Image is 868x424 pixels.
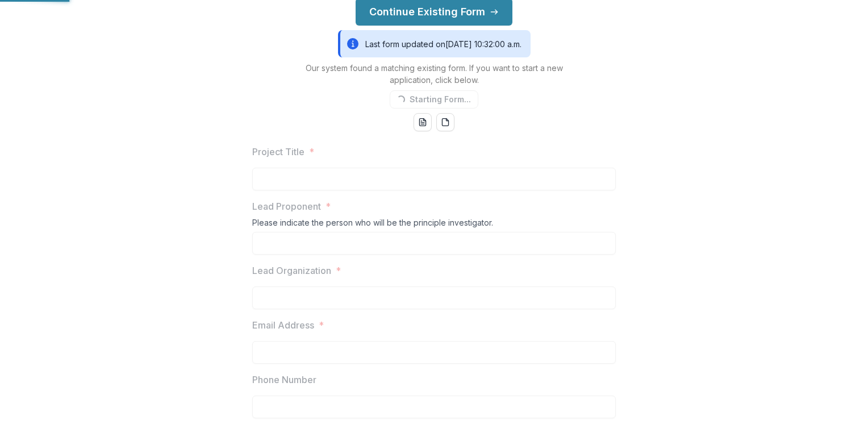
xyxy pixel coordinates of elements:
[252,318,314,332] p: Email Address
[338,30,531,57] div: Last form updated on [DATE] 10:32:00 a.m.
[252,264,331,277] p: Lead Organization
[252,373,316,386] p: Phone Number
[436,113,454,131] button: pdf-download
[252,199,321,213] p: Lead Proponent
[252,145,304,159] p: Project Title
[292,62,576,86] p: Our system found a matching existing form. If you want to start a new application, click below.
[414,113,432,131] button: word-download
[390,90,478,109] button: Starting Form...
[252,218,616,232] div: Please indicate the person who will be the principle investigator.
